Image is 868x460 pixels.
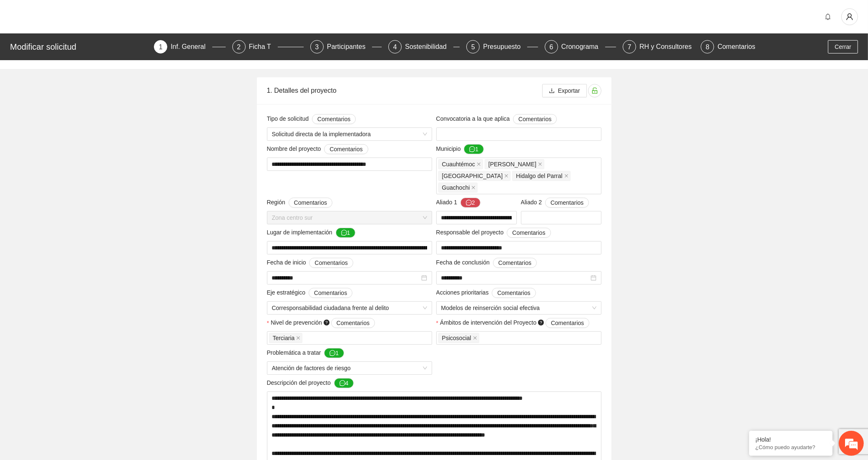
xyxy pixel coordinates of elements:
[441,302,596,314] span: Modelos de reinserción social efectiva
[483,40,527,53] div: Presupuesto
[310,40,382,53] div: 3Participantes
[466,200,472,206] span: message
[639,40,698,53] div: RH y Consultores
[492,288,536,298] button: Acciones prioritarias
[706,43,709,51] span: 8
[513,114,557,124] button: Convocatoria a la que aplica
[232,40,304,53] div: 2Ficha T
[272,302,427,314] span: Corresponsabilidad ciudadana frente al delito
[471,186,476,190] span: close
[336,228,356,238] button: Lugar de implementación
[473,336,477,340] span: close
[442,171,503,180] span: [GEOGRAPHIC_DATA]
[464,144,484,154] button: Municipio
[334,378,354,388] button: Descripción del proyecto
[267,258,353,268] span: Fecha de inicio
[272,211,427,224] span: Zona centro sur
[309,288,352,298] button: Eje estratégico
[267,198,333,208] span: Región
[289,198,332,208] button: Región
[438,159,483,169] span: Cuauhtémoc
[330,350,335,357] span: message
[442,160,475,169] span: Cuauhtémoc
[314,288,347,297] span: Comentarios
[512,228,545,237] span: Comentarios
[542,84,587,97] button: downloadExportar
[331,318,375,328] button: Nivel de prevención question-circle
[436,228,551,238] span: Responsable del proyecto
[312,114,356,124] button: Tipo de solicitud
[518,114,551,124] span: Comentarios
[628,43,632,51] span: 7
[309,258,353,268] button: Fecha de inicio
[551,198,584,207] span: Comentarios
[507,228,551,238] button: Responsable del proyecto
[588,84,601,97] button: unlock
[267,144,368,154] span: Nombre del proyecto
[545,198,589,208] button: Aliado 2
[701,40,755,53] div: 8Comentarios
[436,198,481,208] span: Aliado 1
[442,333,471,343] span: Psicosocial
[317,114,350,124] span: Comentarios
[551,318,584,328] span: Comentarios
[460,198,481,208] button: Aliado 1
[436,288,536,298] span: Acciones prioritarias
[324,320,330,325] span: question-circle
[828,40,858,53] button: Cerrar
[521,198,589,208] span: Aliado 2
[821,10,835,23] button: bell
[755,444,826,450] p: ¿Cómo puedo ayudarte?
[267,288,353,298] span: Eje estratégico
[324,144,368,154] button: Nombre del proyecto
[538,320,544,325] span: question-circle
[835,42,851,51] span: Cerrar
[545,40,616,53] div: 6Cronograma
[267,114,356,124] span: Tipo de solicitud
[440,318,589,328] span: Ámbitos de intervención del Proyecto
[497,288,530,297] span: Comentarios
[442,183,470,192] span: Guachochi
[341,230,347,236] span: message
[549,88,555,94] span: download
[393,43,397,51] span: 4
[493,258,537,268] button: Fecha de conclusión
[477,162,481,166] span: close
[337,318,370,328] span: Comentarios
[466,40,538,53] div: 5Presupuesto
[269,333,303,343] span: Terciaria
[273,333,295,343] span: Terciaria
[267,378,354,388] span: Descripción del proyecto
[488,160,536,169] span: [PERSON_NAME]
[438,183,478,193] span: Guachochi
[10,40,149,53] div: Modificar solicitud
[438,333,479,343] span: Psicosocial
[267,348,345,358] span: Problemática a tratar
[267,228,356,238] span: Lugar de implementación
[294,198,327,207] span: Comentarios
[841,8,858,25] button: user
[436,144,484,154] span: Municipio
[504,174,508,178] span: close
[314,258,347,267] span: Comentarios
[485,159,544,169] span: Aquiles Serdán
[438,171,511,181] span: Chihuahua
[469,146,475,153] span: message
[159,43,163,51] span: 1
[558,86,580,95] span: Exportar
[538,162,542,166] span: close
[327,40,372,53] div: Participantes
[822,13,834,20] span: bell
[154,40,225,53] div: 1Inf. General
[296,336,300,340] span: close
[171,40,212,53] div: Inf. General
[561,40,605,53] div: Cronograma
[272,128,427,140] span: Solicitud directa de la implementadora
[589,87,601,94] span: unlock
[436,258,537,268] span: Fecha de conclusión
[546,318,589,328] button: Ámbitos de intervención del Proyecto question-circle
[237,43,241,51] span: 2
[267,79,542,102] div: 1. Detalles del proyecto
[405,40,453,53] div: Sostenibilidad
[512,171,570,181] span: Hidalgo del Parral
